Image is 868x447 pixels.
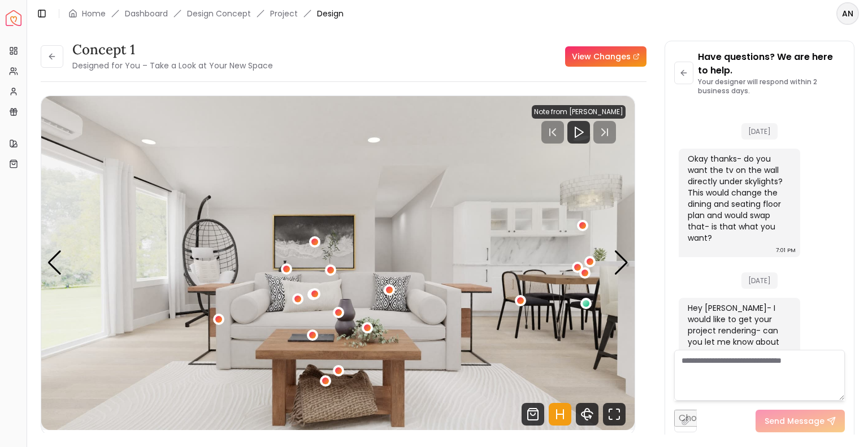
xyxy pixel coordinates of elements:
li: Design Concept [187,8,251,19]
button: AN [836,2,859,25]
svg: 360 View [576,403,598,426]
svg: Fullscreen [603,403,626,426]
small: Designed for You – Take a Look at Your New Space [72,60,273,71]
svg: Hotspots Toggle [549,403,571,426]
span: AN [837,3,858,24]
svg: Play [572,125,585,139]
a: Spacejoy [6,10,21,26]
div: Previous slide [47,250,62,275]
div: 7:01 PM [776,245,796,256]
img: Design Render 1 [41,96,635,430]
img: Spacejoy Logo [6,10,21,26]
div: Hey [PERSON_NAME]- I would like to get your project rendering- can you let me know about the layo... [688,302,789,381]
nav: breadcrumb [68,8,344,19]
a: View Changes [565,46,646,67]
div: Okay thanks- do you want the tv on the wall directly under skylights? This would change the dinin... [688,153,789,244]
span: [DATE] [741,272,778,289]
a: Project [270,8,298,19]
h3: concept 1 [72,41,273,59]
p: Have questions? We are here to help. [698,50,845,77]
a: Dashboard [125,8,168,19]
div: Note from [PERSON_NAME] [532,105,626,119]
div: Next slide [614,250,629,275]
p: Your designer will respond within 2 business days. [698,77,845,96]
svg: Shop Products from this design [522,403,544,426]
span: Design [317,8,344,19]
a: Home [82,8,106,19]
div: 1 / 6 [41,96,635,430]
div: Carousel [41,96,635,430]
span: [DATE] [741,123,778,140]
